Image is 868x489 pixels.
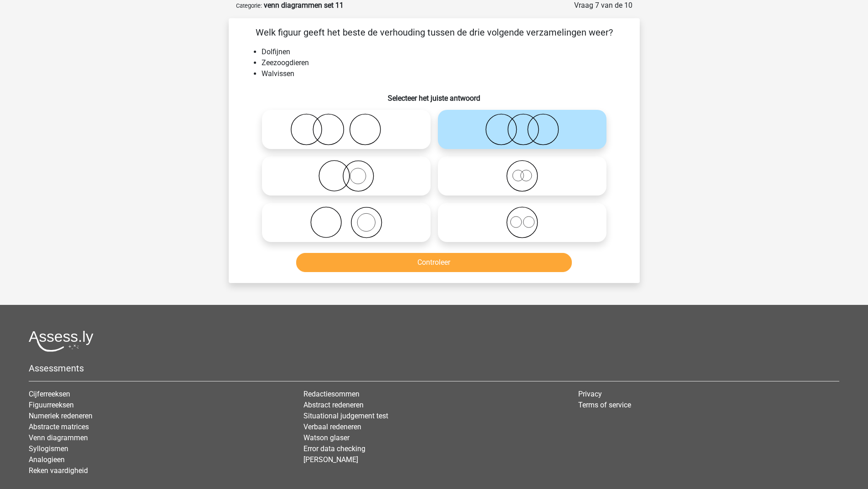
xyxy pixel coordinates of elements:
[29,363,839,374] h5: Assessments
[243,26,625,39] p: Welk figuur geeft het beste de verhouding tussen de drie volgende verzamelingen weer?
[29,401,74,409] a: Figuurreeksen
[29,444,68,453] a: Syllogismen
[29,330,93,352] img: Assessly logo
[303,401,364,409] a: Abstract redeneren
[262,68,625,79] li: Walvissen
[262,57,625,68] li: Zeezoogdieren
[303,422,361,431] a: Verbaal redeneren
[29,466,88,475] a: Reken vaardigheid
[29,455,65,464] a: Analogieen
[578,401,631,409] a: Terms of service
[29,422,89,431] a: Abstracte matrices
[29,390,70,398] a: Cijferreeksen
[303,444,365,453] a: Error data checking
[243,87,625,103] h6: Selecteer het juiste antwoord
[29,412,92,420] a: Numeriek redeneren
[264,1,344,10] strong: venn diagrammen set 11
[303,412,388,420] a: Situational judgement test
[303,433,349,442] a: Watson glaser
[236,2,262,9] small: Categorie:
[262,46,625,57] li: Dolfijnen
[578,390,602,398] a: Privacy
[303,455,358,464] a: [PERSON_NAME]
[29,433,88,442] a: Venn diagrammen
[296,253,572,272] button: Controleer
[303,390,360,398] a: Redactiesommen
